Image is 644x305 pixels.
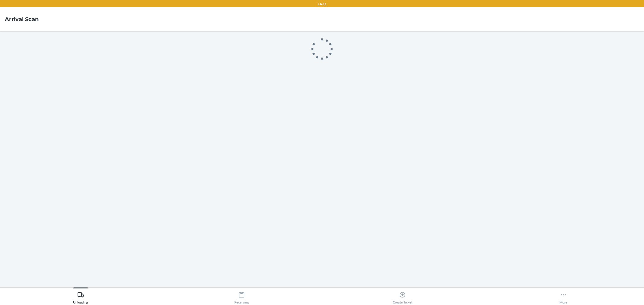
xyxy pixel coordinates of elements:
button: Create Ticket [322,288,483,304]
button: More [483,288,644,304]
div: Receiving [234,289,249,304]
div: Create Ticket [393,289,412,304]
div: Unloading [73,289,88,304]
p: LAX1 [318,1,327,7]
div: More [559,289,567,304]
button: Receiving [161,288,322,304]
h4: Arrival Scan [5,15,39,23]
